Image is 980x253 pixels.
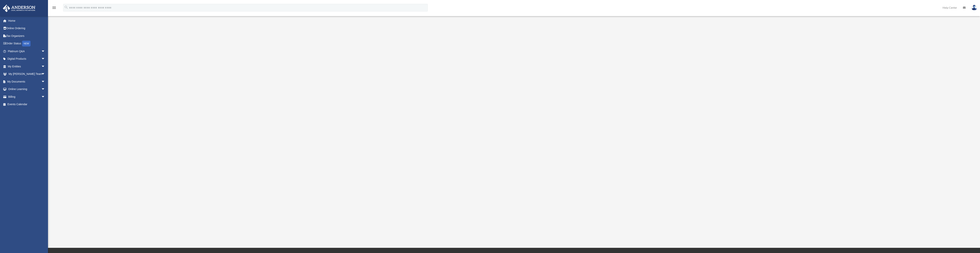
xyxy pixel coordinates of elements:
span: arrow_drop_down [41,93,49,101]
i: search [64,5,68,9]
span: arrow_drop_down [41,85,49,93]
a: Platinum Q&Aarrow_drop_down [3,47,51,55]
a: Online Learningarrow_drop_down [3,85,51,93]
span: arrow_drop_down [41,78,49,86]
a: Tax Organizers [3,32,51,40]
a: Billingarrow_drop_down [3,93,51,101]
a: My Documentsarrow_drop_down [3,78,51,85]
a: Online Ordering [3,25,51,32]
a: Order StatusNEW [3,40,51,48]
a: menu [52,7,56,10]
i: menu [52,5,56,10]
span: arrow_drop_down [41,70,49,78]
a: My Entitiesarrow_drop_down [3,63,51,70]
a: My [PERSON_NAME] Teamarrow_drop_down [3,70,51,78]
span: arrow_drop_down [41,47,49,55]
a: Home [3,17,51,25]
a: Events Calendar [3,101,51,108]
span: arrow_drop_down [41,55,49,63]
div: NEW [22,41,31,46]
img: User Pic [971,5,977,10]
span: arrow_drop_down [41,63,49,70]
a: Digital Productsarrow_drop_down [3,55,51,63]
img: Anderson Advisors Platinum Portal [2,5,36,12]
